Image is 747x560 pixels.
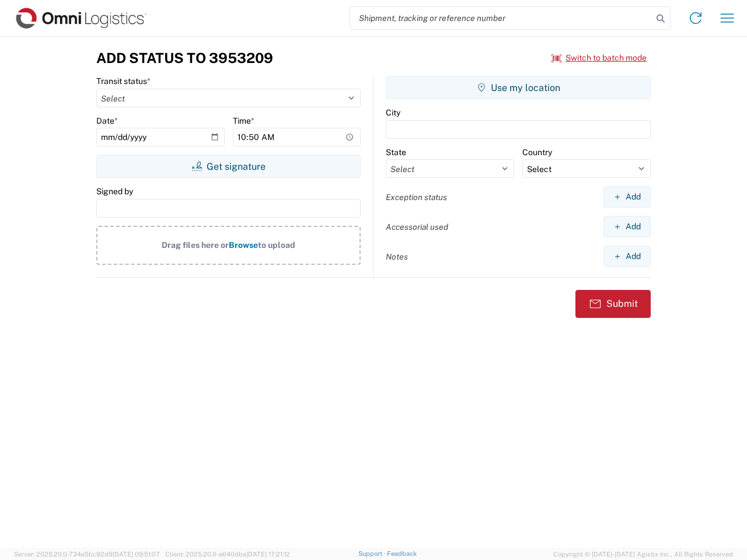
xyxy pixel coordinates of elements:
[246,551,290,558] span: [DATE] 17:21:12
[258,240,295,250] span: to upload
[575,290,651,318] button: Submit
[386,222,448,232] label: Accessorial used
[387,550,417,557] a: Feedback
[96,155,361,178] button: Get signature
[551,48,647,68] button: Switch to batch mode
[165,551,290,558] span: Client: 2025.20.0-e640dba
[96,116,118,126] label: Date
[96,76,151,86] label: Transit status
[96,186,133,197] label: Signed by
[350,7,652,29] input: Shipment, tracking or reference number
[603,216,651,237] button: Add
[522,147,552,157] label: Country
[386,251,408,262] label: Notes
[386,76,651,99] button: Use my location
[386,107,400,118] label: City
[233,116,254,126] label: Time
[14,551,160,558] span: Server: 2025.20.0-734e5bc92d9
[96,50,273,66] h3: Add Status to 3953209
[229,240,258,250] span: Browse
[113,551,160,558] span: [DATE] 09:51:07
[553,549,733,559] span: Copyright © [DATE]-[DATE] Agistix Inc., All Rights Reserved
[386,147,406,157] label: State
[603,186,651,208] button: Add
[386,192,447,202] label: Exception status
[162,240,229,250] span: Drag files here or
[603,246,651,267] button: Add
[358,550,388,557] a: Support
